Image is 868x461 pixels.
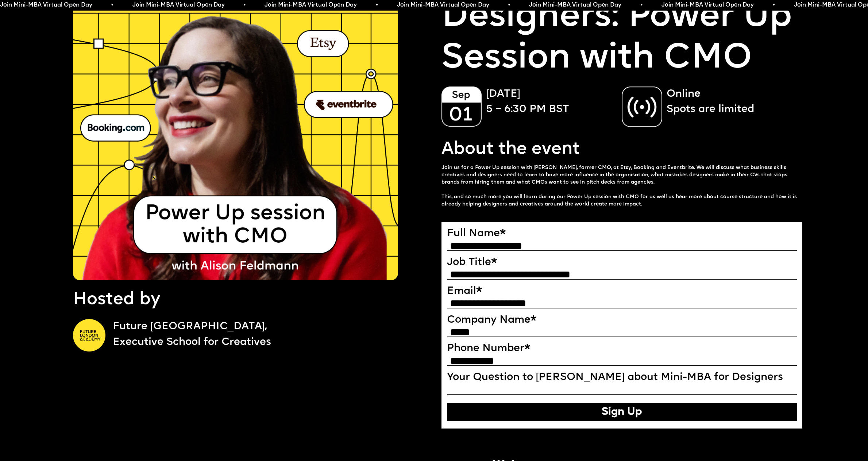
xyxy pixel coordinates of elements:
p: About the event [441,137,580,162]
a: Future [GEOGRAPHIC_DATA],Executive School for Creatives [113,319,434,350]
p: Join us for a Power Up session with [PERSON_NAME], former CMO, at Etsy, Booking and Eventbrite. W... [441,164,803,208]
span: • [773,1,775,9]
span: • [508,1,510,9]
label: Job Title [447,256,797,269]
label: Email [447,285,797,297]
span: • [640,1,643,9]
p: Online Spots are limited [667,87,795,118]
label: Company Name [447,314,797,326]
label: Your Question to [PERSON_NAME] about Mini-MBA for Designers [447,371,797,384]
span: • [111,1,113,9]
span: • [376,1,378,9]
p: Hosted by [73,288,161,312]
img: A yellow circle with Future London Academy logo [73,319,105,351]
label: Full Name [447,227,797,240]
span: • [243,1,246,9]
p: [DATE] 5 – 6:30 PM BST [486,87,614,118]
label: Phone Number [447,342,797,355]
button: Sign Up [447,403,797,421]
